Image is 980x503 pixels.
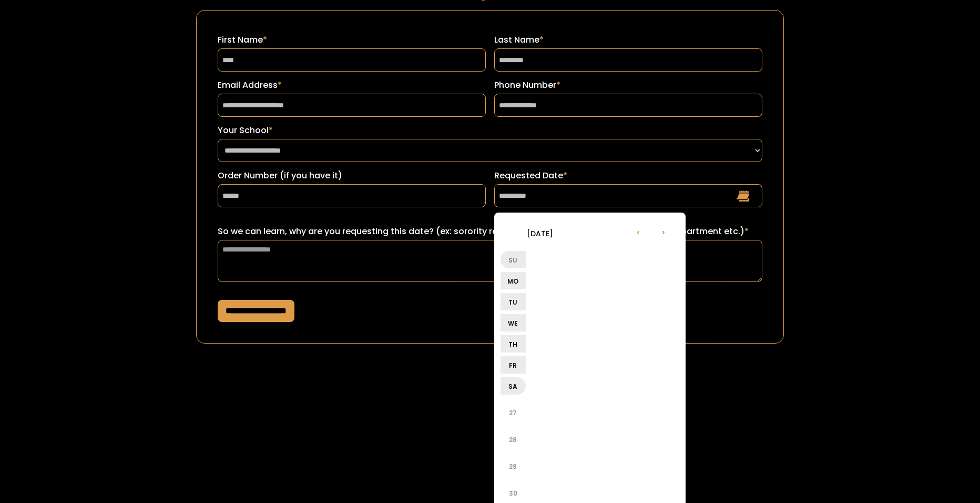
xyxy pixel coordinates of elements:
[218,124,762,137] label: Your School
[494,34,762,46] label: Last Name
[501,400,526,425] li: 27
[501,454,526,479] li: 29
[501,314,526,331] li: We
[501,293,526,310] li: Tu
[501,335,526,353] li: Th
[196,10,784,344] form: Request a Date Form
[218,169,486,182] label: Order Number (if you have it)
[651,219,676,244] li: ›
[218,225,762,238] label: So we can learn, why are you requesting this date? (ex: sorority recruitment, lease turn over for...
[501,220,579,246] li: [DATE]
[501,377,526,395] li: Sa
[501,356,526,374] li: Fr
[494,79,762,92] label: Phone Number
[218,79,486,92] label: Email Address
[501,427,526,452] li: 28
[494,169,762,182] label: Requested Date
[218,34,486,46] label: First Name
[626,219,651,244] li: ‹
[501,251,526,268] li: Su
[501,272,526,289] li: Mo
